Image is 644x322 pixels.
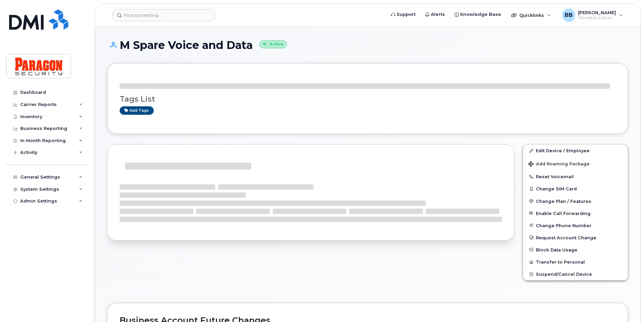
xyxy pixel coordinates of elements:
span: Add Roaming Package [528,161,590,168]
span: Enable Call Forwarding [536,211,591,216]
button: Change SIM Card [523,183,628,195]
button: Suspend/Cancel Device [523,268,628,280]
span: Change Plan / Features [536,198,591,204]
h3: Tags List [120,95,616,103]
h1: M Spare Voice and Data [107,39,628,51]
a: Edit Device / Employee [523,144,628,157]
button: Enable Call Forwarding [523,207,628,219]
span: Suspend/Cancel Device [536,272,592,277]
button: Transfer to Personal [523,256,628,268]
button: Request Account Change [523,232,628,244]
button: Block Data Usage [523,244,628,256]
button: Change Plan / Features [523,195,628,207]
button: Change Phone Number [523,219,628,232]
a: Add tags [120,106,154,115]
button: Add Roaming Package [523,157,628,170]
button: Reset Voicemail [523,170,628,183]
small: Active [259,41,287,48]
